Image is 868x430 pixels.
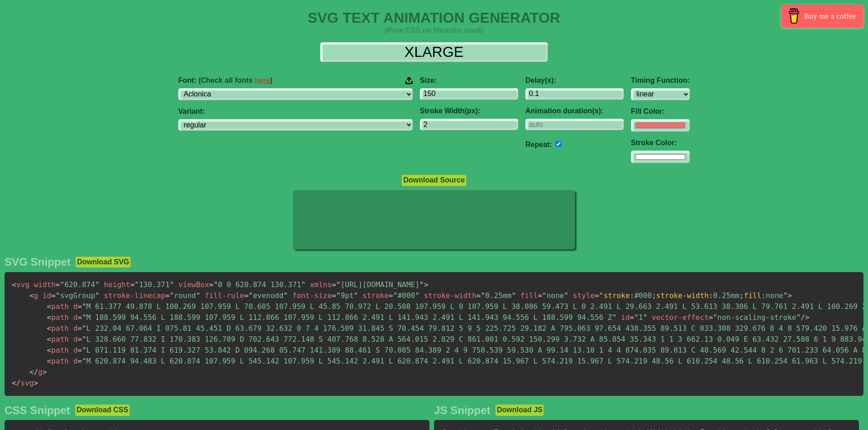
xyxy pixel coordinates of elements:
span: < [47,346,51,354]
label: Size: [420,76,518,85]
span: < [12,280,16,289]
span: = [389,291,394,300]
input: 0.1s [525,88,624,100]
span: " [82,346,86,354]
label: Animation duration(s): [525,107,624,115]
label: Timing Function: [631,76,690,85]
span: fill [744,291,762,300]
span: = [709,313,713,322]
span: > [42,368,47,376]
span: fill-rule [205,291,244,300]
span: " [82,324,86,333]
span: " [82,357,86,365]
span: " [336,291,341,300]
h2: JS Snippet [434,404,490,417]
span: 130.371 [130,280,174,289]
span: < [47,324,51,333]
label: Stroke Color: [631,139,690,147]
span: (Check all fonts ) [198,76,273,84]
span: " [354,291,358,300]
span: " [170,280,174,289]
span: path [47,324,69,333]
span: = [630,313,634,322]
span: height [104,280,130,289]
span: : [630,291,635,300]
span: xmlns [310,280,332,289]
button: Download Source [401,174,466,186]
span: width [34,280,56,289]
span: /> [801,313,809,322]
span: = [130,280,135,289]
span: g [30,291,38,300]
span: " [783,291,788,300]
span: " [283,291,288,300]
label: Repeat: [525,141,552,148]
label: Variant: [178,107,413,116]
span: = [78,346,82,354]
span: < [47,313,51,322]
span: path [47,357,69,365]
span: Font: [178,76,273,85]
span: path [47,302,69,311]
span: stroke-width [656,291,709,300]
span: " [196,291,201,300]
span: > [34,379,38,387]
span: = [78,335,82,344]
span: > [424,280,429,289]
img: Upload your font [405,76,413,85]
span: " [415,291,419,300]
span: " [713,313,717,322]
span: d [73,313,78,322]
span: Buy me a coffee [804,8,856,24]
span: d [73,346,78,354]
span: " [564,291,569,300]
span: d [73,324,78,333]
span: d [73,357,78,365]
span: path [47,346,69,354]
a: Buy me a coffee [781,5,863,28]
span: " [612,313,617,322]
span: path [47,335,69,344]
span: id [42,291,51,300]
span: round [165,291,200,300]
button: Download CSS [75,404,130,416]
span: " [170,291,174,300]
span: " [643,313,647,322]
span: " [213,280,218,289]
span: " [82,335,86,344]
input: auto [555,141,561,147]
span: svg [12,379,34,387]
span: = [538,291,542,300]
span: " [393,291,398,300]
span: evenodd [244,291,288,300]
span: #000 0.25mm none [604,291,783,300]
span: </ [12,379,20,387]
span: = [244,291,249,300]
span: stroke [363,291,389,300]
span: M 188.599 94.556 L 188.599 107.959 L 112.866 107.959 L 112.866 2.491 L 141.943 2.491 L 141.943 94... [78,313,617,322]
button: Download JS [495,404,544,416]
span: " [82,313,86,322]
h2: SVG Snippet [5,256,71,268]
span: < [47,335,51,344]
label: Stroke Width(px): [420,107,518,115]
span: = [56,280,60,289]
span: " [248,291,253,300]
span: = [51,291,56,300]
button: Download SVG [75,256,131,268]
span: " [135,280,139,289]
span: " [511,291,516,300]
span: < [47,357,51,365]
span: = [476,291,481,300]
span: svg [12,280,30,289]
span: " [301,280,306,289]
span: stroke-width [424,291,477,300]
input: auto [525,119,624,130]
span: " [95,291,100,300]
span: " [60,280,65,289]
span: " [419,280,424,289]
label: Fill Color: [631,107,690,116]
span: : [762,291,766,300]
span: stroke-linecap [104,291,165,300]
span: " [82,302,86,311]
